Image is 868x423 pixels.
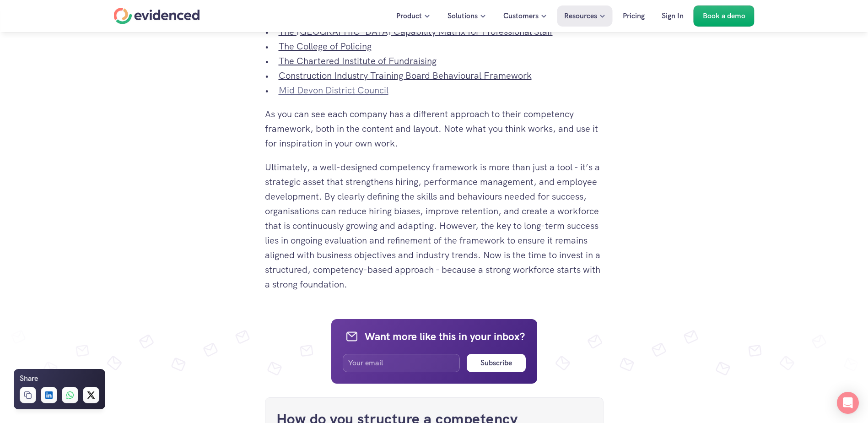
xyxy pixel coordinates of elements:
[703,10,745,22] p: Book a demo
[623,10,645,22] p: Pricing
[265,107,604,151] p: As you can see each company has a different approach to their competency framework, both in the c...
[343,354,460,372] input: Your email
[662,10,684,22] p: Sign In
[616,5,652,27] a: Pricing
[279,84,388,96] a: Mid Devon District Council
[114,8,200,24] a: Home
[655,5,690,27] a: Sign In
[503,10,539,22] p: Customers
[265,160,604,292] p: Ultimately, a well-designed competency framework is more than just a tool - it’s a strategic asse...
[447,10,478,22] p: Solutions
[564,10,597,22] p: Resources
[837,392,859,414] div: Open Intercom Messenger
[20,373,38,385] h6: Share
[279,55,437,67] a: The Chartered Institute of Fundraising
[694,5,755,27] a: Book a demo
[279,70,532,81] a: Construction Industry Training Board Behavioural Framework
[467,354,525,372] button: Subscribe
[396,10,422,22] p: Product
[365,329,525,344] h4: Want more like this in your inbox?
[480,357,512,369] h6: Subscribe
